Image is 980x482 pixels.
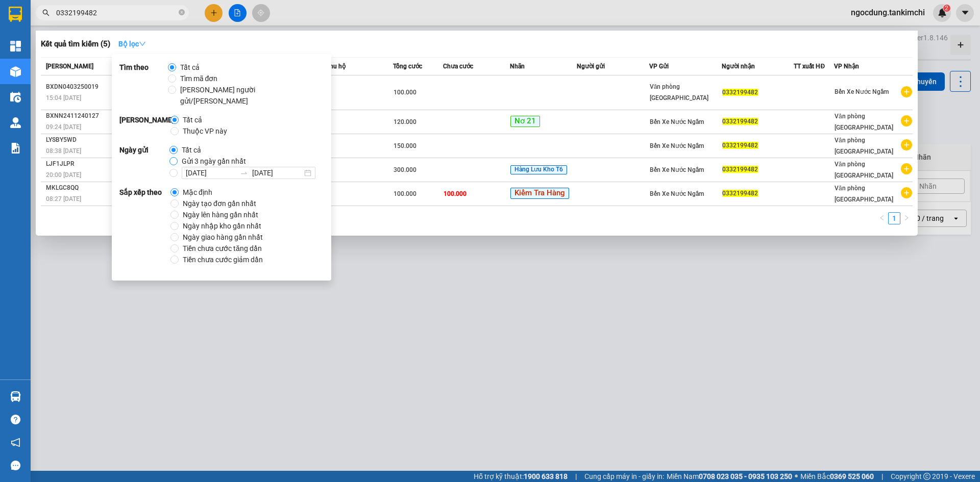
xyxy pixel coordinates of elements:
span: 08:27 [DATE] [46,195,81,202]
span: 120.000 [394,118,416,125]
span: Người gửi [577,63,605,70]
button: Bộ lọcdown [110,36,154,52]
span: plus-circle [901,187,912,198]
span: Ngày tạo đơn gần nhất [179,198,260,209]
span: 15:04 [DATE] [46,94,81,102]
span: plus-circle [901,115,912,126]
span: Văn phòng [GEOGRAPHIC_DATA] [650,83,708,102]
span: Thu hộ [326,63,346,70]
span: Bến Xe Nước Ngầm [650,142,704,149]
span: 100.000 [444,190,467,197]
li: 1 [888,212,900,224]
div: MKLGC8QQ [46,183,130,193]
span: Văn phòng [GEOGRAPHIC_DATA] [835,137,893,155]
span: 150.000 [394,142,416,149]
span: plus-circle [901,139,912,150]
strong: Tìm theo [119,62,168,107]
span: 0332199482 [722,142,758,149]
span: 20:00 [DATE] [46,171,81,179]
span: Hàng Lưu Kho T6 [510,165,567,174]
span: down [139,40,146,47]
span: 0332199482 [722,118,758,125]
span: close-circle [179,9,185,15]
span: right [903,215,910,221]
span: Chưa cước [443,63,473,70]
button: left [876,212,888,224]
span: Nơ 21 [510,116,540,127]
span: [PERSON_NAME] [46,63,93,70]
button: right [900,212,913,224]
div: LYSBY5WD [46,135,130,145]
span: 09:24 [DATE] [46,123,81,131]
span: Nhãn [510,63,525,70]
span: 0332199482 [722,89,758,96]
span: 100.000 [394,89,416,96]
img: logo-vxr [9,7,22,22]
input: Ngày kết thúc [252,167,302,179]
span: Người nhận [722,63,755,70]
img: dashboard-icon [10,41,21,52]
span: Bến Xe Nước Ngầm [650,118,704,125]
span: Văn phòng [GEOGRAPHIC_DATA] [835,185,893,203]
span: Văn phòng [GEOGRAPHIC_DATA] [835,161,893,179]
span: Tiền chưa cước tăng dần [179,243,266,254]
span: Bến Xe Nước Ngầm [650,166,704,173]
span: close-circle [179,8,185,18]
div: LJF1JLPR [46,159,130,169]
span: message [11,461,20,470]
span: Tất cả [178,144,205,156]
input: Tìm tên, số ĐT hoặc mã đơn [56,7,177,18]
span: Kiểm Tra Hàng [510,188,569,199]
span: left [879,215,885,221]
span: TT xuất HĐ [794,63,825,70]
img: warehouse-icon [10,391,21,402]
img: warehouse-icon [10,92,21,103]
span: Ngày nhập kho gần nhất [179,220,265,232]
span: 08:38 [DATE] [46,147,81,155]
span: 100.000 [394,190,416,197]
span: Thuộc VP này [179,125,231,137]
span: Mặc định [179,187,216,198]
img: warehouse-icon [10,117,21,128]
div: BXNN2411240127 [46,111,130,121]
span: to [240,169,248,177]
span: Bến Xe Nước Ngầm [650,190,704,197]
span: VP Nhận [834,63,859,70]
span: plus-circle [901,86,912,97]
span: 0332199482 [722,190,758,197]
span: [PERSON_NAME] người gửi/[PERSON_NAME] [176,84,320,107]
strong: Ngày gửi [119,144,169,179]
li: Next Page [900,212,913,224]
span: notification [11,438,20,447]
a: 1 [889,213,900,224]
img: solution-icon [10,143,21,154]
span: Tất cả [179,114,206,125]
span: Tiền chưa cước giảm dần [179,254,267,265]
span: VP Gửi [649,63,669,70]
img: warehouse-icon [10,66,21,77]
span: Văn phòng [GEOGRAPHIC_DATA] [835,113,893,131]
span: search [42,9,50,16]
span: Tổng cước [393,63,422,70]
input: Ngày bắt đầu [186,167,236,179]
span: Tất cả [176,62,204,73]
span: Ngày lên hàng gần nhất [179,209,262,220]
strong: Bộ lọc [118,40,146,48]
div: BXDN0403250019 [46,82,130,92]
span: 300.000 [394,166,416,173]
span: Bến Xe Nước Ngầm [835,88,889,95]
strong: Sắp xếp theo [119,187,170,265]
span: 0332199482 [722,166,758,173]
span: plus-circle [901,163,912,174]
li: Previous Page [876,212,888,224]
span: Ngày giao hàng gần nhất [179,232,267,243]
span: swap-right [240,169,248,177]
strong: [PERSON_NAME] [119,114,170,137]
span: question-circle [11,415,20,424]
h3: Kết quả tìm kiếm ( 5 ) [41,39,110,49]
span: Tìm mã đơn [176,73,222,84]
span: Gửi 3 ngày gần nhất [178,156,250,167]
